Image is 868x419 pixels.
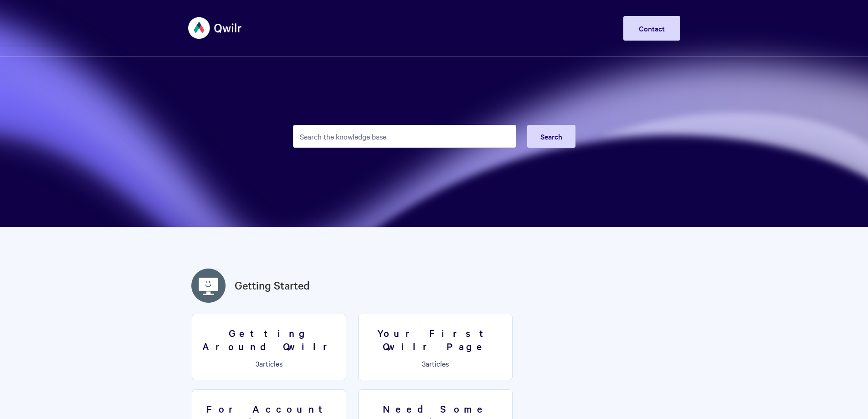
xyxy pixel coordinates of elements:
span: 3 [256,358,259,368]
span: 3 [422,358,426,368]
a: Your First Qwilr Page 3articles [358,314,513,380]
button: Search [527,125,575,148]
span: Search [540,131,562,141]
input: Search the knowledge base [293,125,516,148]
a: Getting Around Qwilr 3articles [192,314,346,380]
h3: Your First Qwilr Page [364,326,507,352]
h3: Getting Around Qwilr [198,326,340,352]
a: Contact [623,16,680,41]
p: articles [364,359,507,367]
p: articles [198,359,340,367]
a: Getting Started [235,277,310,294]
img: Qwilr Help Center [188,11,242,45]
